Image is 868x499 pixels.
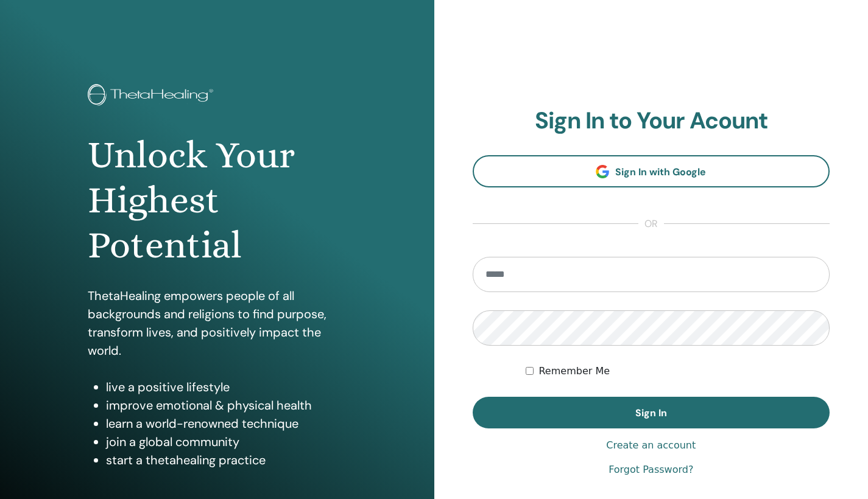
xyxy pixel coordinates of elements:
li: live a positive lifestyle [106,378,347,396]
p: ThetaHealing empowers people of all backgrounds and religions to find purpose, transform lives, a... [88,287,347,360]
span: Sign In with Google [615,166,706,178]
a: Sign In with Google [473,155,830,187]
div: Keep me authenticated indefinitely or until I manually logout [526,364,830,379]
span: Sign In [635,407,667,419]
label: Remember Me [538,364,610,379]
a: Create an account [606,438,696,453]
li: join a global community [106,433,347,451]
h1: Unlock Your Highest Potential [88,133,347,268]
li: learn a world-renowned technique [106,414,347,433]
li: improve emotional & physical health [106,396,347,414]
button: Sign In [473,397,830,428]
a: Forgot Password? [609,462,693,477]
span: or [638,217,664,231]
h2: Sign In to Your Acount [473,107,830,135]
li: start a thetahealing practice [106,451,347,469]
